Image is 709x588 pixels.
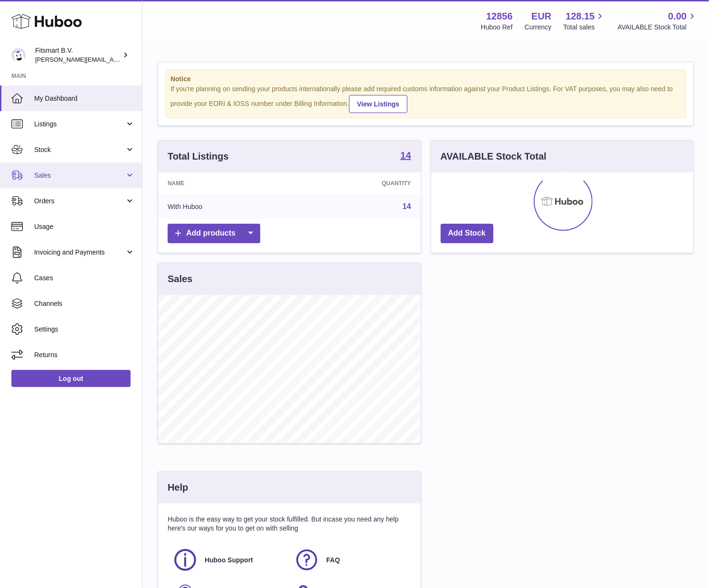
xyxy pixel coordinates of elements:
a: 128.15 Total sales [563,10,605,32]
div: Fitsmart B.V. [35,46,121,64]
span: Total sales [563,23,605,32]
span: Channels [34,299,135,308]
div: Huboo Ref [481,23,513,32]
span: Listings [34,120,125,129]
h3: Sales [168,273,192,285]
span: 0.00 [668,10,687,23]
div: If you're planning on sending your products internationally please add required customs informati... [170,85,681,113]
span: Usage [34,222,135,231]
a: Add Stock [441,224,493,243]
span: 128.15 [566,10,595,23]
span: My Dashboard [34,94,135,103]
span: Huboo Support [205,556,253,565]
strong: EUR [531,10,551,23]
strong: Notice [170,75,681,84]
img: jonathan@leaderoo.com [11,48,26,62]
h3: AVAILABLE Stock Total [441,150,547,163]
a: 14 [400,151,411,162]
span: Returns [34,351,135,360]
span: [PERSON_NAME][EMAIL_ADDRESS][DOMAIN_NAME] [35,56,190,63]
a: FAQ [294,547,406,573]
span: Orders [34,197,125,206]
a: 0.00 AVAILABLE Stock Total [617,10,698,32]
span: Cases [34,274,135,283]
span: AVAILABLE Stock Total [617,23,698,32]
h3: Help [168,481,188,494]
th: Quantity [296,172,420,194]
strong: 14 [400,151,411,160]
span: Stock [34,145,125,154]
span: Sales [34,171,125,180]
span: FAQ [326,556,340,565]
a: Add products [168,224,260,243]
span: Settings [34,325,135,334]
a: Log out [11,370,131,387]
a: View Listings [349,95,407,113]
a: 14 [403,202,411,210]
div: Currency [525,23,552,32]
p: Huboo is the easy way to get your stock fulfilled. But incase you need any help here's our ways f... [168,515,411,533]
span: Invoicing and Payments [34,248,125,257]
td: With Huboo [158,194,296,219]
strong: 12856 [486,10,513,23]
th: Name [158,172,296,194]
a: Huboo Support [172,547,284,573]
h3: Total Listings [168,150,229,163]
